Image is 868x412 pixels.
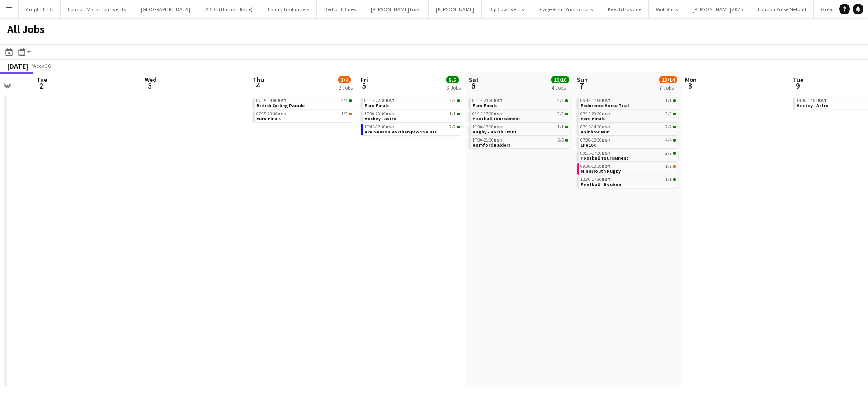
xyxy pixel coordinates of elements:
[665,99,672,103] span: 1/1
[665,164,672,169] span: 1/2
[577,150,678,163] div: 08:15-17:30BST2/2Football Tournament
[602,124,611,130] span: BST
[364,112,395,116] span: 17:30-20:30
[665,125,672,129] span: 2/2
[339,84,353,91] div: 2 Jobs
[576,81,588,91] span: 7
[361,76,368,84] span: Fri
[685,0,750,18] button: [PERSON_NAME] 2025
[364,129,437,135] span: Pre-Season Northampton Saints
[580,129,609,135] span: Rainbow Run
[469,137,570,150] div: 17:30-21:30BST5/5Romford Raiders
[37,76,47,84] span: Tue
[580,99,611,103] span: 06:45-17:00
[256,103,305,109] span: British Cycling Parade
[580,142,596,148] span: LFR10k
[361,124,462,137] div: 17:45-22:30BST2/2Pre-Season Northampton Saints
[580,164,611,169] span: 09:30-12:30
[364,116,396,122] span: Hockey - Astro
[472,116,520,122] span: Football Tournament
[673,178,676,181] span: 1/1
[797,99,827,103] span: 14:00-17:00
[256,98,352,108] a: 07:15-14:00BST2/2British Cycling Parade
[472,124,568,134] a: 13:30-17:30BST1/1Rugby - North Front
[580,98,676,108] a: 06:45-17:00BST1/1Endurance Horse Trial
[278,98,287,104] span: BST
[602,163,611,169] span: BST
[557,138,564,142] span: 5/5
[364,125,395,129] span: 17:45-22:30
[364,103,389,109] span: Euro Finals
[792,81,803,91] span: 9
[684,81,697,91] span: 8
[793,76,803,84] span: Tue
[364,98,460,108] a: 09:15-22:30BST2/2Euro Finals
[457,99,460,102] span: 2/2
[253,111,354,124] div: 07:15-20:30BST1/2Euro Finals
[386,111,395,117] span: BST
[143,81,156,91] span: 3
[35,81,47,91] span: 2
[665,138,672,142] span: 4/4
[198,0,260,18] button: A.S.O (Human Race)
[361,111,462,124] div: 17:30-20:30BST1/1Hockey - Astro
[446,76,459,83] span: 5/5
[750,0,814,18] button: London Pulse Netball
[557,99,564,103] span: 2/2
[467,81,479,91] span: 6
[349,113,352,115] span: 1/2
[673,139,676,142] span: 4/4
[256,99,287,103] span: 07:15-14:00
[472,129,517,135] span: Rugby - North Front
[580,176,676,187] a: 12:30-17:30BST1/1Football - Boubon
[580,137,676,147] a: 07:30-12:30BST4/4LFR10k
[580,111,676,121] a: 07:15-20:30BST2/2Euro Finals
[577,176,678,189] div: 12:30-17:30BST1/1Football - Boubon
[469,76,479,84] span: Sat
[253,76,264,84] span: Thu
[449,125,456,129] span: 2/2
[665,151,672,156] span: 2/2
[580,177,611,182] span: 12:30-17:30
[341,112,348,116] span: 1/2
[447,84,461,91] div: 3 Jobs
[600,0,649,18] button: Keech Hospice
[494,111,503,117] span: BST
[665,112,672,116] span: 2/2
[7,62,28,71] div: [DATE]
[472,125,503,129] span: 13:30-17:30
[580,168,621,174] span: Minis/Youth Rugby
[577,163,678,176] div: 09:30-12:30BST1/2Minis/Youth Rugby
[557,112,564,116] span: 2/2
[349,99,352,102] span: 2/2
[565,113,568,115] span: 2/2
[660,84,677,91] div: 7 Jobs
[673,99,676,102] span: 1/1
[494,137,503,143] span: BST
[580,181,621,187] span: Football - Boubon
[797,103,829,109] span: Hockey - Astro
[364,124,460,134] a: 17:45-22:30BST2/2Pre-Season Northampton Saints
[580,138,611,142] span: 07:30-12:30
[602,98,611,104] span: BST
[145,76,156,84] span: Wed
[602,176,611,182] span: BST
[429,0,482,18] button: [PERSON_NAME]
[557,125,564,129] span: 1/1
[457,126,460,128] span: 2/2
[386,98,395,104] span: BST
[472,142,510,148] span: Romford Raiders
[278,111,287,117] span: BST
[469,98,570,111] div: 07:15-20:30BST2/2Euro Finals
[673,152,676,155] span: 2/2
[565,126,568,128] span: 1/1
[673,113,676,115] span: 2/2
[580,125,611,129] span: 07:15-14:30
[577,76,588,84] span: Sun
[602,111,611,117] span: BST
[577,111,678,124] div: 07:15-20:30BST2/2Euro Finals
[363,0,429,18] button: [PERSON_NAME] trust
[580,116,605,122] span: Euro Finals
[531,0,600,18] button: Stage Right Productions
[472,137,568,147] a: 17:30-21:30BST5/5Romford Raiders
